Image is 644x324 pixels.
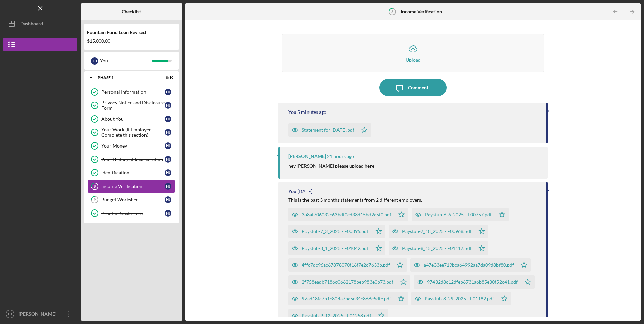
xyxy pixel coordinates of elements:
div: H J [165,102,171,109]
div: H J [165,89,171,95]
button: Paystub-6_6_2025 - E00757.pdf [412,208,509,221]
div: Phase 1 [98,76,157,80]
p: hey [PERSON_NAME] please upload here [288,162,374,170]
a: 8Income VerificationHJ [88,180,175,193]
div: H J [165,183,171,190]
b: Income Verification [401,9,442,14]
div: H J [165,169,171,176]
div: H J [165,196,171,203]
button: Comment [379,79,447,96]
div: Upload [406,57,421,62]
button: Paystub-8_29_2025 - E01182.pdf [411,292,511,305]
div: Budget Worksheet [101,197,165,202]
div: Fountain Fund Loan Revised [87,30,176,35]
div: Dashboard [20,17,43,32]
button: Paystub-7_3_2025 - E00895.pdf [288,225,385,238]
div: Paystub-8_15_2025 - E01117.pdf [402,246,472,251]
button: Paystub-8_1_2025 - E01042.pdf [288,241,385,255]
div: H J [165,129,171,136]
a: IdentificationHJ [88,166,175,180]
button: 97432d8c12dfeb6731a6b85e30f52c41.pdf [414,275,535,289]
button: 97ad18fc7b1c804a7ba5e34c868e5dfe.pdf [288,292,408,305]
b: Checklist [122,9,141,14]
a: Personal InformationHJ [88,85,175,99]
div: [PERSON_NAME] [288,154,326,159]
div: You [288,189,296,194]
div: Your Money [101,143,165,149]
a: 9Budget WorksheetHJ [88,193,175,206]
div: Statement for [DATE].pdf [302,127,354,133]
div: Proof of Costs/Fees [101,210,165,216]
time: 2025-09-15 19:24 [297,189,312,194]
time: 2025-09-24 12:30 [297,109,326,115]
button: Paystub-9_12_2025 - E01258.pdf [288,309,388,322]
div: Your Work (If Employed Complete this section) [101,127,165,138]
button: Dashboard [3,17,77,30]
text: HJ [8,312,12,316]
div: You [100,55,152,66]
div: Privacy Notice and Disclosure Form [101,100,165,111]
div: 2f758eadb7186c0662178beb983e0b73.pdf [302,279,393,285]
button: HJ[PERSON_NAME] [3,307,77,321]
button: Upload [282,34,544,72]
div: H J [165,142,171,149]
div: Personal Information [101,89,165,95]
button: a47e33ee719bca64992aa7da09d8bf80.pdf [410,258,531,272]
div: H J [165,210,171,217]
button: 2f758eadb7186c0662178beb983e0b73.pdf [288,275,410,289]
button: 3a8af706032c63bdf0ed33d15bd2a5f0.pdf [288,208,408,221]
div: a47e33ee719bca64992aa7da09d8bf80.pdf [424,262,514,268]
a: Proof of Costs/FeesHJ [88,206,175,220]
button: 4ffc7dc96ac67878070f16f7e2c7633b.pdf [288,258,407,272]
button: Paystub-8_15_2025 - E01117.pdf [389,241,488,255]
div: Paystub-9_12_2025 - E01258.pdf [302,313,371,318]
div: Your History of Incarceration [101,157,165,162]
button: Paystub-7_18_2025 - E00968.pdf [389,225,488,238]
div: 97432d8c12dfeb6731a6b85e30f52c41.pdf [427,279,518,285]
div: 97ad18fc7b1c804a7ba5e34c868e5dfe.pdf [302,296,391,301]
div: Identification [101,170,165,175]
a: About YouHJ [88,112,175,126]
time: 2025-09-23 15:08 [327,154,354,159]
div: [PERSON_NAME] [17,307,61,322]
div: Paystub-6_6_2025 - E00757.pdf [425,212,492,217]
div: Paystub-8_29_2025 - E01182.pdf [425,296,494,301]
div: Paystub-7_3_2025 - E00895.pdf [302,229,368,234]
div: Paystub-8_1_2025 - E01042.pdf [302,246,368,251]
div: This is the past 3 months statements from 2 different employers. [288,197,422,203]
a: Your Work (If Employed Complete this section)HJ [88,126,175,139]
a: Privacy Notice and Disclosure FormHJ [88,99,175,112]
div: Comment [408,79,428,96]
button: Statement for [DATE].pdf [288,123,371,137]
div: You [288,109,296,115]
div: About You [101,116,165,122]
tspan: 9 [94,198,96,202]
a: Your MoneyHJ [88,139,175,153]
div: 4ffc7dc96ac67878070f16f7e2c7633b.pdf [302,262,390,268]
div: H J [165,116,171,122]
div: Paystub-7_18_2025 - E00968.pdf [402,229,472,234]
a: Your History of IncarcerationHJ [88,153,175,166]
tspan: 8 [94,184,96,189]
div: 8 / 10 [161,76,173,80]
div: $15,000.00 [87,38,176,44]
div: H J [165,156,171,163]
div: H J [91,57,98,65]
div: 3a8af706032c63bdf0ed33d15bd2a5f0.pdf [302,212,391,217]
div: Income Verification [101,184,165,189]
tspan: 8 [391,9,393,14]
